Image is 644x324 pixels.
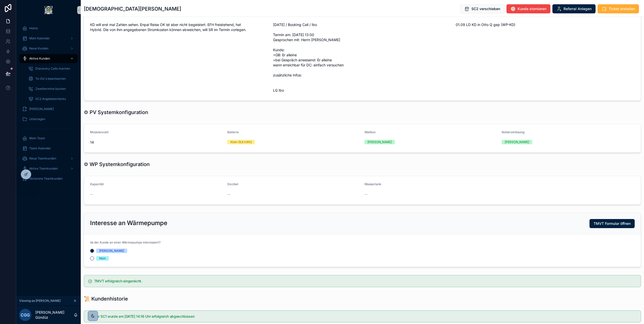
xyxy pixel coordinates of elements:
[35,67,70,71] span: Discovery Calls machen
[29,117,45,121] span: Unterlagen
[29,167,58,171] span: Aktive Teamkunden
[589,219,635,228] button: TMVT Formular öffnen
[29,36,50,40] span: Mein Kalender
[505,140,529,144] div: [PERSON_NAME]
[21,312,30,318] span: CGG
[25,94,78,103] a: SC2 Angebotschecks
[19,104,78,114] a: [PERSON_NAME]
[19,144,78,153] a: Team Kalender
[29,57,50,61] span: Aktive Kunden
[94,279,637,283] h5: TMVT erfolgreich eingereicht.
[90,130,109,134] span: Modulanzahl
[16,20,81,190] div: scrollable content
[29,156,56,160] span: Neue Teamkunden
[19,115,78,124] a: Unterlagen
[84,109,148,116] h1: ⚙ PV Systemkonfiguration
[506,4,550,13] button: Kunde stornieren
[99,249,124,253] div: [PERSON_NAME]
[19,34,78,43] a: Mein Kalender
[563,6,592,11] span: Referral Anlegen
[29,26,38,30] span: Home
[227,182,238,186] span: Dezibel
[29,136,45,140] span: Mein Team
[471,6,500,11] span: SC2 verschieben
[25,74,78,83] a: To-Do's beantworten
[84,295,128,302] h1: 📜 Kundenhistorie
[84,5,181,12] h1: [DEMOGRAPHIC_DATA][PERSON_NAME]
[19,54,78,63] a: Aktive Kunden
[90,192,93,197] span: --
[609,6,635,11] span: Ticket erstellen
[25,64,78,73] a: Discovery Calls machen
[460,4,504,13] button: SC2 verschieben
[227,130,239,134] span: Batterie
[44,6,52,14] img: App logo
[19,299,61,303] span: Viewing as [PERSON_NAME]
[90,182,104,186] span: Kapazität
[90,140,223,145] span: 14
[29,46,48,50] span: Neue Kunden
[35,77,66,81] span: To-Do's beantworten
[25,84,78,93] a: Zweittermine buchen
[227,192,230,197] span: --
[598,4,639,13] button: Ticket erstellen
[90,22,269,32] span: KD will erst mal Zahlen sehen. Enpal Reise OK ist aber nicht begeistert. EFH freistehend, hat Hyb...
[29,107,54,111] span: [PERSON_NAME]
[230,140,252,144] div: Klein (9,6 kWh)
[90,240,160,244] span: Ist der Kunde an einer Wärmepumpe interessiert?
[19,44,78,53] a: Neue Kunden
[19,134,78,143] a: Mein Team
[19,24,78,33] a: Home
[94,315,637,318] h5: Der SC1 wurde am 29.8.2025 14:16 Uhr erfolgreich abgeschlossen
[29,146,51,150] span: Team Kalender
[19,154,78,163] a: Neue Teamkunden
[364,192,367,197] span: --
[19,164,78,173] a: Aktive Teamkunden
[552,4,596,13] button: Referral Anlegen
[29,177,63,181] span: Verlorene Teamkunden
[84,161,150,168] h1: ⚙ WP Systemkonfiguration
[90,219,167,227] h2: Interesse an Wärmepumpe
[364,182,381,186] span: Wassertank
[35,310,74,320] p: [PERSON_NAME] Gündüz
[99,256,106,261] div: Nein
[456,22,635,27] span: 01.09 LD KD in Otto Q gep (WP-KD)
[364,130,376,134] span: Wallbox
[502,130,524,134] span: Notstromlösung
[367,140,392,144] div: [PERSON_NAME]
[35,87,66,91] span: Zweittermine buchen
[35,97,66,101] span: SC2 Angebotschecks
[273,22,452,93] span: [DATE] / Booking Call / Ibo Termin am: [DATE] 13:00 Gesprochen mit: Herrn [PERSON_NAME] Kunde: +G...
[19,174,78,183] a: Verlorene Teamkunden
[518,6,546,11] span: Kunde stornieren
[594,221,631,226] span: TMVT Formular öffnen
